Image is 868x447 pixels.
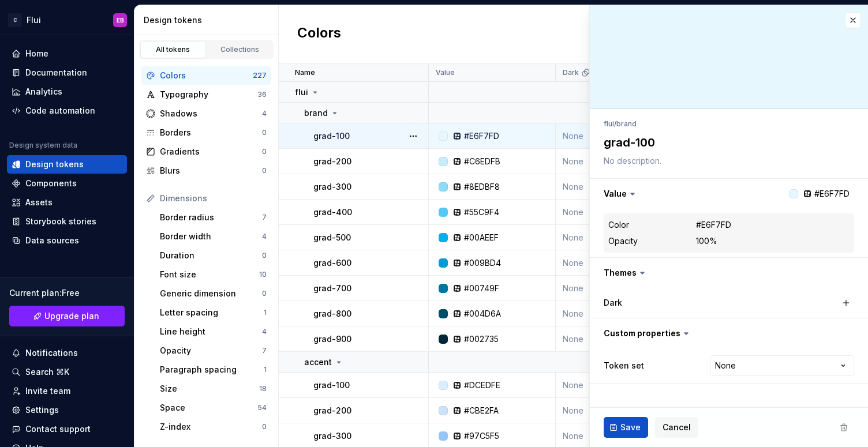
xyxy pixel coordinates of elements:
p: grad-200 [313,156,351,167]
td: None [556,276,683,301]
div: #8EDBF8 [464,181,500,193]
a: Border radius7 [155,208,271,227]
div: Blurs [160,165,262,176]
a: Data sources [7,231,127,250]
div: Storybook stories [25,216,96,227]
div: #00749F [464,283,499,294]
p: grad-100 [313,380,350,391]
div: #55C9F4 [464,206,499,218]
div: Border width [160,231,262,242]
td: None [556,174,683,200]
div: Borders [160,127,262,138]
p: accent [304,356,332,368]
div: 0 [262,422,267,431]
p: Name [295,68,315,77]
div: Notifications [25,347,78,359]
div: Letter spacing [160,307,264,318]
span: Cancel [663,422,691,433]
td: None [556,301,683,326]
td: None [556,373,683,398]
p: grad-800 [313,308,351,320]
div: Space [160,402,257,414]
div: #E6F7FD [464,130,499,142]
div: Duration [160,250,262,261]
a: Analytics [7,82,127,101]
div: Typography [160,89,257,100]
a: Upgrade plan [9,306,125,326]
div: Home [25,48,48,59]
p: grad-700 [313,283,351,294]
div: 4 [262,232,267,241]
td: None [556,326,683,352]
label: Token set [604,360,644,371]
a: Colors227 [141,66,271,85]
div: Documentation [25,67,87,78]
div: Gradients [160,146,262,157]
a: Settings [7,401,127,419]
p: grad-900 [313,333,351,345]
span: Save [620,422,641,433]
a: Storybook stories [7,212,127,231]
div: Analytics [25,86,62,97]
div: Contact support [25,423,91,435]
div: Invite team [25,385,70,397]
div: Data sources [25,235,79,246]
button: Contact support [7,420,127,438]
div: 1 [264,365,267,374]
div: Generic dimension [160,288,262,299]
a: Design tokens [7,155,127,174]
div: #00AEEF [464,232,499,243]
div: Opacity [608,235,638,247]
p: grad-200 [313,405,351,416]
div: Search ⌘K [25,366,69,378]
p: grad-400 [313,206,352,218]
a: Space54 [155,399,271,417]
a: Paragraph spacing1 [155,360,271,379]
textarea: grad-100 [601,132,852,153]
div: Design tokens [25,159,84,170]
div: Opacity [160,345,262,356]
button: Save [604,417,648,438]
a: Letter spacing1 [155,303,271,322]
li: brand [616,119,637,128]
div: 7 [262,346,267,355]
div: #97C5F5 [464,430,499,442]
div: #DCEDFE [464,380,500,391]
a: Typography36 [141,85,271,104]
div: Shadows [160,108,262,119]
a: Line height4 [155,322,271,341]
div: Design system data [9,141,77,150]
div: Color [608,219,629,231]
label: Dark [604,297,622,309]
a: Components [7,174,127,193]
a: Generic dimension0 [155,284,271,303]
a: Assets [7,193,127,212]
a: Duration0 [155,246,271,265]
div: Size [160,383,259,395]
div: Colors [160,70,253,81]
div: 0 [262,289,267,298]
button: Search ⌘K [7,363,127,381]
li: flui [604,119,614,128]
p: grad-100 [313,130,350,142]
p: Dark [563,68,579,77]
div: Font size [160,269,259,280]
div: Assets [25,197,53,208]
div: All tokens [144,45,202,54]
li: / [614,119,616,128]
div: 54 [257,403,267,412]
button: CFluiEB [2,7,132,32]
div: Line height [160,326,262,337]
div: #CBE2FA [464,405,499,416]
div: 36 [257,90,267,99]
div: Border radius [160,212,262,223]
a: Font size10 [155,265,271,284]
div: #004D6A [464,308,501,320]
div: Dimensions [160,193,267,204]
div: 1 [264,308,267,317]
div: 227 [253,71,267,80]
div: 0 [262,251,267,260]
div: 7 [262,213,267,222]
div: 18 [259,384,267,393]
div: Z-index [160,421,262,433]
